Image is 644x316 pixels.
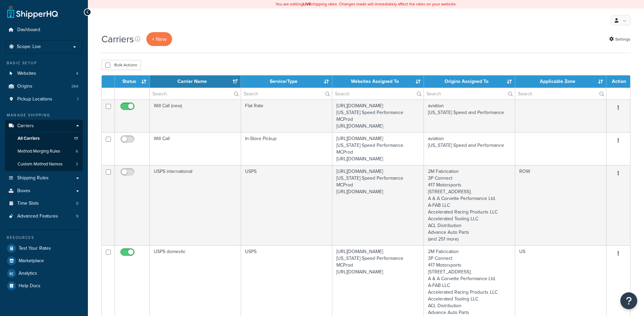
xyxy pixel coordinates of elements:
[5,132,83,145] a: All Carriers 17
[332,165,424,245] td: [URL][DOMAIN_NAME] [US_STATE] Speed Performance MCProd [URL][DOMAIN_NAME]
[76,201,78,206] span: 0
[515,75,606,88] th: Applicable Zone: activate to sort column ascending
[424,75,515,88] th: Origins Assigned To: activate to sort column ascending
[424,132,515,165] td: aviation [US_STATE] Speed and Performance
[5,120,83,132] a: Carriers
[424,88,515,99] input: Search
[5,120,83,171] li: Carriers
[76,71,78,76] span: 4
[77,96,78,102] span: 1
[71,84,78,89] span: 264
[17,96,52,102] span: Pickup Locations
[17,188,30,194] span: Boxes
[5,67,83,80] li: Websites
[5,80,83,93] li: Origins
[76,149,78,154] span: 6
[241,132,332,165] td: In-Store Pickup
[5,60,83,66] div: Basic Setup
[5,132,83,145] li: All Carriers
[19,246,51,251] span: Test Your Rates
[5,210,83,223] li: Advanced Features
[17,201,39,206] span: Time Slots
[332,132,424,165] td: [URL][DOMAIN_NAME] [US_STATE] Speed Performance MCProd [URL][DOMAIN_NAME]
[5,197,83,210] li: Time Slots
[332,99,424,132] td: [URL][DOMAIN_NAME] [US_STATE] Speed Performance MCProd [URL][DOMAIN_NAME]
[76,161,78,167] span: 3
[146,32,172,46] button: + New
[101,60,141,70] button: Bulk Actions
[5,93,83,106] li: Pickup Locations
[606,75,630,88] th: Action
[5,112,83,118] div: Manage Shipping
[18,149,60,154] span: Method Merging Rules
[609,35,630,44] a: Settings
[101,32,134,46] h1: Carriers
[74,136,78,141] span: 17
[150,99,241,132] td: Will Call (new)
[5,67,83,80] a: Websites 4
[115,75,150,88] th: Status: activate to sort column ascending
[19,283,41,289] span: Help Docs
[332,75,424,88] th: Websites Assigned To: activate to sort column ascending
[150,88,241,99] input: Search
[76,213,78,219] span: 9
[5,172,83,184] a: Shipping Rules
[241,165,332,245] td: USPS
[5,185,83,197] a: Boxes
[332,88,424,99] input: Search
[5,80,83,93] a: Origins 264
[5,210,83,223] a: Advanced Features 9
[17,123,34,129] span: Carriers
[17,213,58,219] span: Advanced Features
[5,255,83,267] a: Marketplace
[5,280,83,292] a: Help Docs
[515,88,606,99] input: Search
[241,88,332,99] input: Search
[18,136,40,141] span: All Carriers
[5,158,83,171] a: Custom Method Names 3
[19,258,44,264] span: Marketplace
[5,235,83,241] div: Resources
[19,271,37,276] span: Analytics
[7,5,58,19] a: ShipperHQ Home
[241,75,332,88] th: Service/Type: activate to sort column ascending
[5,267,83,279] a: Analytics
[5,242,83,254] a: Test Your Rates
[303,1,311,7] b: LIVE
[424,165,515,245] td: 2M Fabrication 3P Connect 417 Motorsports [STREET_ADDRESS]; A & A Corvette Performance Ltd. A-FAB...
[150,132,241,165] td: Will Call
[515,165,606,245] td: ROW
[17,84,32,89] span: Origins
[150,165,241,245] td: USPS international
[241,99,332,132] td: Flat Rate
[620,292,637,309] button: Open Resource Center
[424,99,515,132] td: aviation [US_STATE] Speed and Performance
[5,145,83,158] a: Method Merging Rules 6
[18,161,63,167] span: Custom Method Names
[5,24,83,36] a: Dashboard
[5,145,83,158] li: Method Merging Rules
[17,44,41,50] span: Scope: Live
[17,27,40,33] span: Dashboard
[150,75,241,88] th: Carrier Name: activate to sort column ascending
[17,71,36,76] span: Websites
[5,197,83,210] a: Time Slots 0
[5,93,83,106] a: Pickup Locations 1
[17,175,49,181] span: Shipping Rules
[5,158,83,171] li: Custom Method Names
